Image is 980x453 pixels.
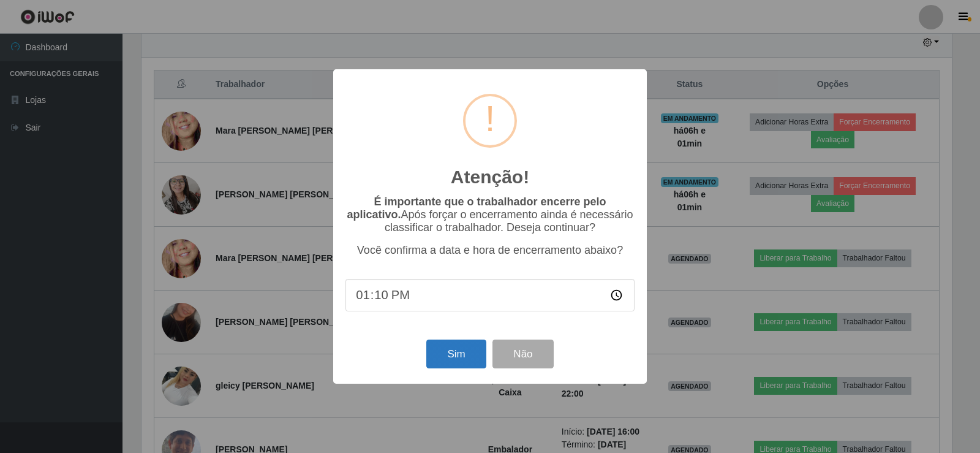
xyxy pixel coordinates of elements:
button: Não [492,340,553,368]
p: Você confirma a data e hora de encerramento abaixo? [345,244,635,257]
h2: Atenção! [451,166,529,188]
b: É importante que o trabalhador encerre pelo aplicativo. [347,196,606,221]
p: Após forçar o encerramento ainda é necessário classificar o trabalhador. Deseja continuar? [345,196,635,234]
button: Sim [426,340,486,368]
